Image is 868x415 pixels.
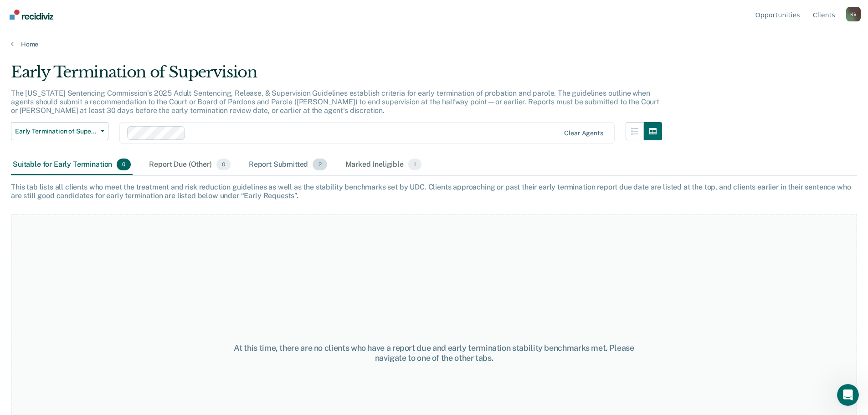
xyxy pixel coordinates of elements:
[11,183,857,200] div: This tab lists all clients who meet the treatment and risk reduction guidelines as well as the st...
[10,10,53,20] img: Recidiviz
[11,40,857,48] a: Home
[223,343,646,363] div: At this time, there are no clients who have a report due and early termination stability benchmar...
[408,159,421,170] span: 1
[147,155,232,175] div: Report Due (Other)0
[11,155,133,175] div: Suitable for Early Termination0
[247,155,329,175] div: Report Submitted2
[117,159,131,170] span: 0
[15,128,97,135] span: Early Termination of Supervision
[11,89,659,115] p: The [US_STATE] Sentencing Commission’s 2025 Adult Sentencing, Release, & Supervision Guidelines e...
[344,155,424,175] div: Marked Ineligible1
[11,63,662,89] div: Early Termination of Supervision
[837,384,859,406] iframe: Intercom live chat
[216,159,231,170] span: 0
[313,159,327,170] span: 2
[564,129,603,137] div: Clear agents
[846,7,861,21] button: Profile dropdown button
[11,122,108,140] button: Early Termination of Supervision
[846,7,861,21] div: K B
